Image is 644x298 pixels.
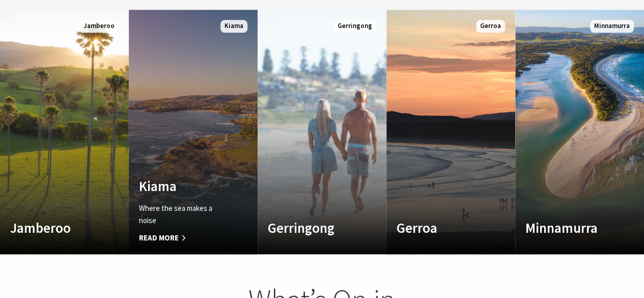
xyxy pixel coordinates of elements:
a: Custom Image Used Minnamurra Minnamurra [515,10,644,254]
a: Custom Image Used Gerroa Gerroa [386,10,515,254]
span: Gerringong [333,20,376,33]
h4: Jamberoo [10,220,99,236]
span: Gerroa [476,20,505,33]
a: Custom Image Used Gerringong Gerringong [258,10,386,254]
h4: Kiama [139,178,228,194]
span: Jamberoo [79,20,119,33]
h4: Gerroa [397,220,486,236]
span: Read More [139,232,228,244]
h4: Gerringong [268,220,357,236]
p: Where the sea makes a noise [139,202,228,227]
a: Custom Image Used Kiama Where the sea makes a noise Read More Kiama [129,10,258,254]
span: Minnamurra [590,20,634,33]
h4: Minnamurra [525,220,614,236]
span: Kiama [220,20,247,33]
